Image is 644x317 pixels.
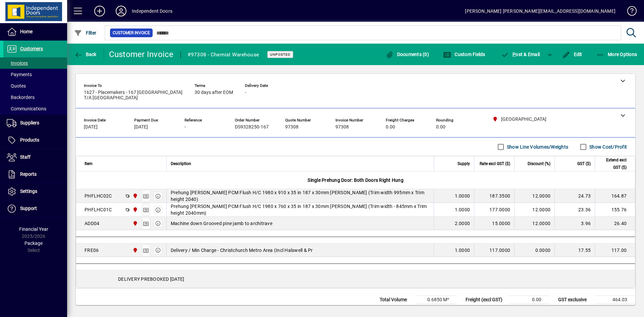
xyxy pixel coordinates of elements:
td: 12.0000 [514,203,554,217]
span: - [245,90,246,95]
button: Add [89,5,110,17]
span: 1.0000 [455,193,470,199]
div: Independent Doors [132,6,172,16]
td: 0.00 [509,304,549,312]
span: Christchurch [131,220,139,227]
span: 30 days after EOM [195,90,233,95]
span: 0.00 [436,124,445,130]
td: 0.0000 Kg [417,304,457,312]
span: Payments [7,72,32,77]
span: Christchurch [131,192,139,200]
app-page-header-button: Back [67,48,104,60]
div: PHFLHC01C [85,206,112,213]
span: Products [20,137,39,143]
td: Total Volume [376,296,417,304]
div: DELIVERY PREBOOKED [DATE] [76,270,635,288]
span: 2.0000 [455,220,470,227]
span: 0.00 [386,124,395,130]
span: Invoices [7,60,28,66]
label: Show Line Volumes/Weights [505,144,568,150]
span: Customer Invoice [113,30,150,36]
td: GST [555,304,595,312]
td: GST exclusive [555,296,595,304]
span: Quotes [7,83,26,89]
div: 177.0000 [478,206,510,213]
a: Support [3,200,67,217]
td: 0.6850 M³ [417,296,457,304]
span: Suppliers [20,120,39,125]
span: Edit [562,52,582,57]
span: Financial Year [19,226,48,232]
span: Documents (0) [385,52,429,57]
a: Backorders [3,92,67,103]
span: Back [74,52,97,57]
span: More Options [596,52,637,57]
td: 164.87 [595,189,635,203]
span: Item [85,160,93,167]
span: Customers [20,46,43,51]
td: 3.96 [554,217,595,230]
div: #97308 - Chemist Warehouse [187,49,259,60]
span: Supply [458,160,470,167]
td: Total Weight [376,304,417,312]
button: Back [72,48,98,60]
button: Filter [72,27,98,39]
span: GST ($) [577,160,591,167]
a: Staff [3,149,67,166]
a: Reports [3,166,67,183]
a: Quotes [3,80,67,92]
td: 24.73 [554,189,595,203]
span: Machine down Grooved pine jamb to architrave [171,220,272,227]
span: 1.0000 [455,206,470,213]
td: 69.60 [595,304,635,312]
button: Documents (0) [384,48,431,60]
td: 12.0000 [514,189,554,203]
label: Show Cost/Profit [588,144,627,150]
span: Description [171,160,191,167]
span: 1627 - Placemakers - 167 [GEOGRAPHIC_DATA] T/A [GEOGRAPHIC_DATA] [84,90,184,101]
a: Knowledge Base [622,1,636,23]
span: Communications [7,106,46,111]
button: Profile [110,5,132,17]
div: 117.0000 [478,247,510,254]
td: Rounding [462,304,509,312]
a: Home [3,23,67,40]
span: Settings [20,189,37,194]
span: 97308 [285,124,299,130]
div: 187.3500 [478,193,510,199]
span: Staff [20,154,31,160]
div: [PERSON_NAME] [PERSON_NAME][EMAIL_ADDRESS][DOMAIN_NAME] [465,6,615,16]
span: Christchurch [131,247,139,254]
td: 17.55 [554,244,595,257]
span: 97308 [335,124,349,130]
span: Reports [20,171,37,177]
span: Discount (%) [528,160,550,167]
div: Single Prehung Door: Both Doors Right Hung [76,171,635,189]
div: ADD04 [85,220,99,227]
td: 12.0000 [514,217,554,230]
div: PHFLHC02C [85,193,112,199]
span: Rate excl GST ($) [480,160,510,167]
a: Payments [3,69,67,80]
span: Delivery / Min Charge - Christchurch Metro Area (Incl Halswell & Pr [171,247,313,254]
span: Prehung [PERSON_NAME] PCM Flush H/C 1980 x 910 x 35 in 187 x 30mm [PERSON_NAME] (Trim width 995mm... [171,189,430,203]
td: 117.00 [595,244,635,257]
span: 1.0000 [455,247,470,254]
a: Suppliers [3,115,67,131]
span: Package [24,241,43,246]
a: Invoices [3,57,67,69]
span: Extend excl GST ($) [599,156,627,171]
span: Prehung [PERSON_NAME] PCM Flush H/C 1980 x 760 x 35 in 187 x 30mm [PERSON_NAME] (Trim width - 845... [171,203,430,216]
div: Customer Invoice [109,49,174,60]
div: 15.0000 [478,220,510,227]
span: Unposted [270,52,290,57]
span: [DATE] [134,124,148,130]
span: Support [20,206,37,211]
span: Custom Fields [443,52,485,57]
td: 155.76 [595,203,635,217]
td: Freight (excl GST) [462,296,509,304]
td: 26.40 [595,217,635,230]
span: Home [20,29,33,34]
td: 0.00 [509,296,549,304]
span: Christchurch [131,206,139,213]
